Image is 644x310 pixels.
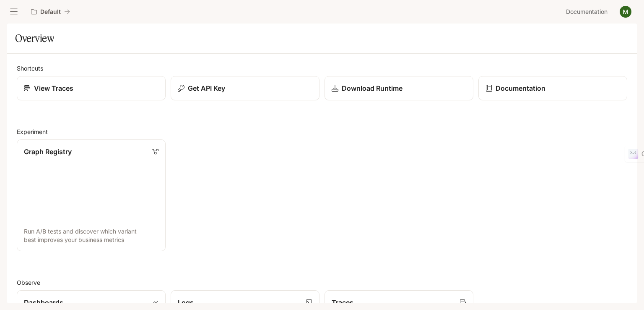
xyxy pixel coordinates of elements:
p: Traces [332,297,353,307]
p: Graph Registry [24,147,72,157]
p: Get API Key [188,83,225,93]
a: Documentation [563,3,614,20]
h2: Shortcuts [17,64,627,73]
button: All workspaces [27,3,74,20]
p: Default [40,8,61,16]
button: User avatar [617,3,634,20]
p: View Traces [34,83,73,93]
button: open drawer [6,4,21,19]
button: Get API Key [171,76,319,100]
h2: Experiment [17,127,627,136]
p: Dashboards [24,297,63,307]
p: Logs [178,297,194,307]
a: View Traces [17,76,166,100]
p: Documentation [496,83,545,93]
span: Documentation [566,7,608,17]
a: Graph RegistryRun A/B tests and discover which variant best improves your business metrics [17,139,166,251]
h2: Observe [17,278,627,287]
h1: Overview [15,30,54,47]
p: Download Runtime [342,83,402,93]
a: Documentation [478,76,627,100]
img: User avatar [620,6,631,18]
p: Run A/B tests and discover which variant best improves your business metrics [24,227,158,244]
a: Download Runtime [325,76,473,100]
